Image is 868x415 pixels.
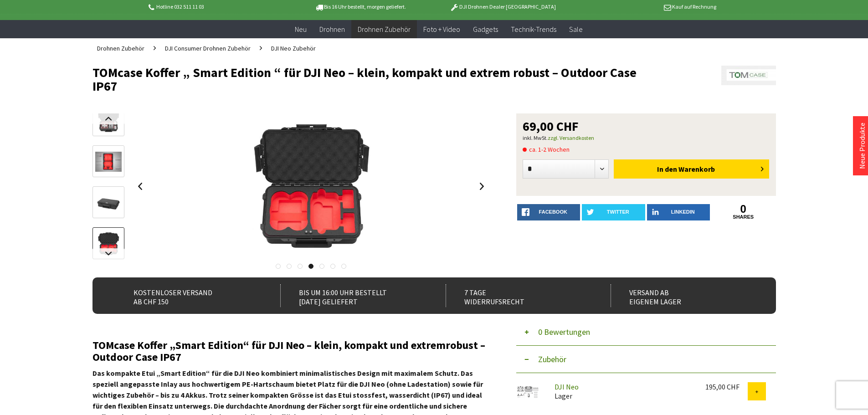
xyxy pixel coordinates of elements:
[712,204,775,214] a: 0
[280,284,426,307] div: Bis um 16:00 Uhr bestellt [DATE] geliefert
[555,382,579,391] a: DJI Neo
[423,25,460,34] span: Foto + Video
[547,382,698,400] div: Lager
[516,346,776,373] button: Zubehör
[289,1,431,12] p: Bis 16 Uhr bestellt, morgen geliefert.
[92,66,639,93] h1: TOMcase Koffer „ Smart Edition “ für DJI Neo – klein, kompakt und extrem robust – Outdoor Case IP67
[614,159,769,179] button: In den Warenkorb
[358,25,411,34] span: Drohnen Zubehör
[607,209,629,215] span: twitter
[267,38,320,58] a: DJI Neo Zubehör
[721,66,776,85] img: TomCase
[165,44,251,52] span: DJI Consumer Drohnen Zubehör
[523,120,579,133] span: 69,00 CHF
[678,164,715,174] span: Warenkorb
[504,20,563,39] a: Technik-Trends
[92,38,149,58] a: Drohnen Zubehör
[611,284,756,307] div: Versand ab eigenem Lager
[517,204,580,220] a: facebook
[563,20,589,39] a: Sale
[319,25,345,34] span: Drohnen
[539,209,567,215] span: facebook
[431,1,574,12] p: DJI Drohnen Dealer [GEOGRAPHIC_DATA]
[569,25,583,34] span: Sale
[516,318,776,346] button: 0 Bewertungen
[295,25,307,34] span: Neu
[473,25,498,34] span: Gadgets
[858,123,867,169] a: Neue Produkte
[160,38,255,58] a: DJI Consumer Drohnen Zubehör
[516,382,539,401] img: DJI Neo
[705,382,748,391] div: 195,00 CHF
[351,20,417,39] a: Drohnen Zubehör
[271,44,316,52] span: DJI Neo Zubehör
[548,134,594,141] a: zzgl. Versandkosten
[147,1,289,12] p: Hotline 032 511 11 03
[647,204,710,220] a: LinkedIn
[313,20,351,39] a: Drohnen
[523,144,570,155] span: ca. 1-2 Wochen
[97,44,144,52] span: Drohnen Zubehör
[115,284,261,307] div: Kostenloser Versand ab CHF 150
[511,25,556,34] span: Technik-Trends
[92,339,489,363] h2: TOMcase Koffer „Smart Edition“ für DJI Neo – klein, kompakt und extremrobust – Outdoor Case IP67
[671,209,695,215] span: LinkedIn
[712,214,775,220] a: shares
[582,204,645,220] a: twitter
[574,1,716,12] p: Kauf auf Rechnung
[657,164,677,174] span: In den
[467,20,504,39] a: Gadgets
[288,20,313,39] a: Neu
[446,284,591,307] div: 7 Tage Widerrufsrecht
[417,20,467,39] a: Foto + Video
[523,133,770,143] p: inkl. MwSt.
